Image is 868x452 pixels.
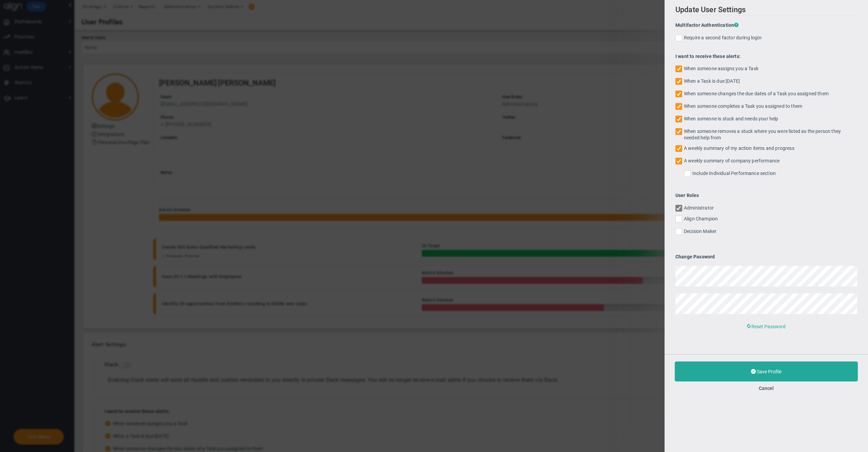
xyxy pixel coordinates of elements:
label: A weekly summary of my action items and progress [675,145,857,154]
label: When someone changes the due dates of a Task you assigned them [675,91,857,99]
label: A weekly summary of company performance [675,158,857,166]
label: Include Individual Performance section [684,170,857,179]
label: When someone is stuck and needs your help [675,116,857,124]
label: When a Task is due [DATE] [675,78,857,86]
h4: I want to receive these alerts: [675,53,857,59]
span: Administrator [684,205,714,212]
h4: Change Password [675,254,857,260]
button: Reset Password [675,321,857,332]
button: Cancel [759,386,774,391]
label: When someone removes a stuck where you were listed as the person they needed help from [675,128,857,141]
h4: Multifactor Authentication [675,22,857,28]
h2: Update User Settings [675,5,857,15]
span: Reset Password [751,324,786,329]
button: Save Profile [675,361,858,381]
label: When someone completes a Task you assigned to them [675,103,857,112]
label: When someone assigns you a Task [675,65,857,74]
label: Decision Maker [675,228,857,237]
label: Require a second factor during login [675,35,857,43]
label: Align Champion [675,216,857,224]
label: You cannot remove yourself from the Administrator role. [675,205,857,212]
span: Save Profile [757,369,782,374]
h4: User Roles [675,192,857,198]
